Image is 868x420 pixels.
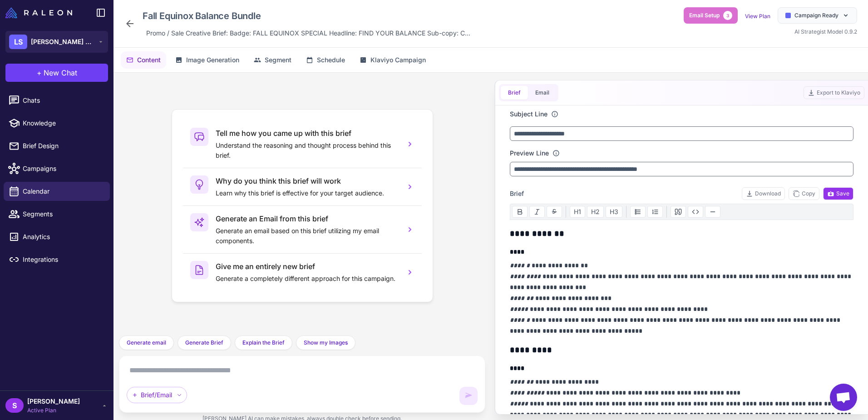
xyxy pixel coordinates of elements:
[146,28,470,38] span: Promo / Sale Creative Brief: Badge: FALL EQUINOX SPECIAL Headline: FIND YOUR BALANCE Sub-copy: C...
[528,86,557,100] button: Email
[23,209,103,219] span: Segments
[216,175,398,186] h3: Why do you think this brief will work
[689,11,720,20] span: Email Setup
[510,109,547,119] label: Subject Line
[137,55,161,65] span: Content
[4,205,110,224] a: Segments
[9,35,27,49] div: LS
[216,226,398,246] p: Generate an email based on this brief utilizing my email components.
[793,190,815,198] span: Copy
[606,206,622,218] button: H3
[23,141,103,151] span: Brief Design
[4,182,110,201] a: Calendar
[742,187,785,200] button: Download
[804,86,864,99] button: Export to Klaviyo
[510,148,549,158] label: Preview Line
[216,140,398,160] p: Understand the reasoning and thought process behind this brief.
[794,11,838,20] span: Campaign Ready
[216,213,398,224] h3: Generate an Email from this brief
[216,128,398,139] h3: Tell me how you came up with this brief
[216,274,398,284] p: Generate a completely different approach for this campaign.
[178,335,231,350] button: Generate Brief
[827,190,849,198] span: Save
[317,55,345,65] span: Schedule
[23,118,103,128] span: Knowledge
[5,31,108,53] button: LS[PERSON_NAME] Superfood
[4,114,110,133] a: Knowledge
[44,67,77,78] span: New Chat
[510,189,524,199] span: Brief
[354,51,431,69] button: Klaviyo Campaign
[4,227,110,246] a: Analytics
[301,51,350,69] button: Schedule
[248,51,297,69] button: Segment
[235,335,292,350] button: Explain the Brief
[501,86,528,100] button: Brief
[216,261,398,272] h3: Give me an entirely new brief
[170,51,245,69] button: Image Generation
[823,187,853,200] button: Save
[23,95,103,105] span: Chats
[5,64,108,82] button: +New Chat
[745,13,770,20] a: View Plan
[23,232,103,242] span: Analytics
[127,387,187,403] div: Brief/Email
[23,164,103,174] span: Campaigns
[304,339,348,347] span: Show my Images
[143,26,474,40] div: Click to edit description
[186,55,239,65] span: Image Generation
[723,11,732,20] span: 3
[5,7,72,18] img: Raleon Logo
[31,37,94,47] span: [PERSON_NAME] Superfood
[570,206,585,218] button: H1
[27,396,80,406] span: [PERSON_NAME]
[4,136,110,155] a: Brief Design
[5,398,24,413] div: S
[370,55,426,65] span: Klaviyo Campaign
[127,339,166,347] span: Generate email
[216,188,398,198] p: Learn why this brief is effective for your target audience.
[23,255,103,265] span: Integrations
[296,335,355,350] button: Show my Images
[27,406,80,415] span: Active Plan
[684,7,738,24] button: Email Setup3
[242,339,285,347] span: Explain the Brief
[4,250,110,269] a: Integrations
[265,55,291,65] span: Segment
[794,28,857,35] span: AI Strategist Model 0.9.2
[830,384,857,411] a: Open chat
[139,7,474,25] div: Click to edit campaign name
[121,51,166,69] button: Content
[185,339,223,347] span: Generate Brief
[789,187,819,200] button: Copy
[119,335,174,350] button: Generate email
[37,67,42,78] span: +
[4,159,110,178] a: Campaigns
[4,91,110,110] a: Chats
[23,186,103,196] span: Calendar
[587,206,604,218] button: H2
